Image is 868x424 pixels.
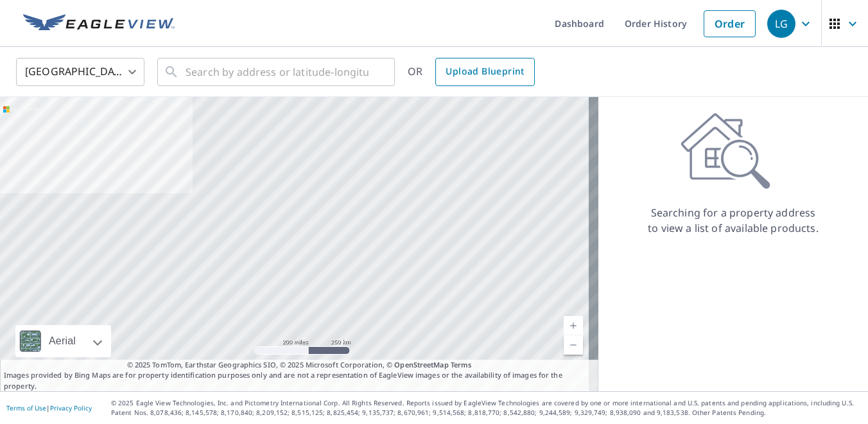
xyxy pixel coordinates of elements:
p: | [6,404,92,412]
div: OR [408,58,535,86]
p: Searching for a property address to view a list of available products. [647,205,819,236]
a: Terms [451,360,472,369]
div: LG [767,10,795,38]
div: [GEOGRAPHIC_DATA] [16,54,144,90]
div: Aerial [15,325,111,357]
a: Current Level 5, Zoom In [564,316,583,335]
img: EV Logo [23,14,175,33]
a: Privacy Policy [50,403,92,412]
span: Upload Blueprint [446,64,524,80]
a: Order [704,10,756,37]
div: Aerial [45,325,80,357]
a: Terms of Use [6,403,46,412]
a: OpenStreetMap [394,360,448,369]
a: Upload Blueprint [435,58,534,86]
a: Current Level 5, Zoom Out [564,335,583,355]
p: © 2025 Eagle View Technologies, Inc. and Pictometry International Corp. All Rights Reserved. Repo... [111,398,862,418]
input: Search by address or latitude-longitude [186,54,369,90]
span: © 2025 TomTom, Earthstar Geographics SIO, © 2025 Microsoft Corporation, © [127,360,472,371]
